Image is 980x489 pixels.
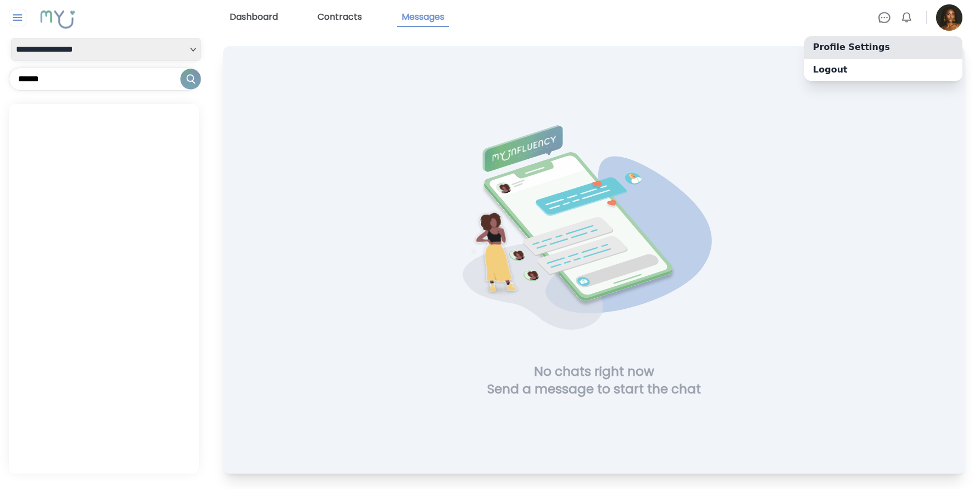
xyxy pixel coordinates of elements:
[225,8,282,27] a: Dashboard
[397,8,449,27] a: Messages
[900,11,913,24] img: Bell
[936,4,962,31] img: Profile
[804,58,962,81] p: Logout
[180,69,201,90] img: Search
[534,363,654,380] h1: No chats right now
[804,36,962,58] a: Profile Settings
[487,380,701,398] h1: Send a message to start the chat
[11,11,25,24] img: Close sidebar
[878,11,891,24] img: Chat
[456,124,732,363] img: No chat messages right now
[313,8,366,27] a: Contracts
